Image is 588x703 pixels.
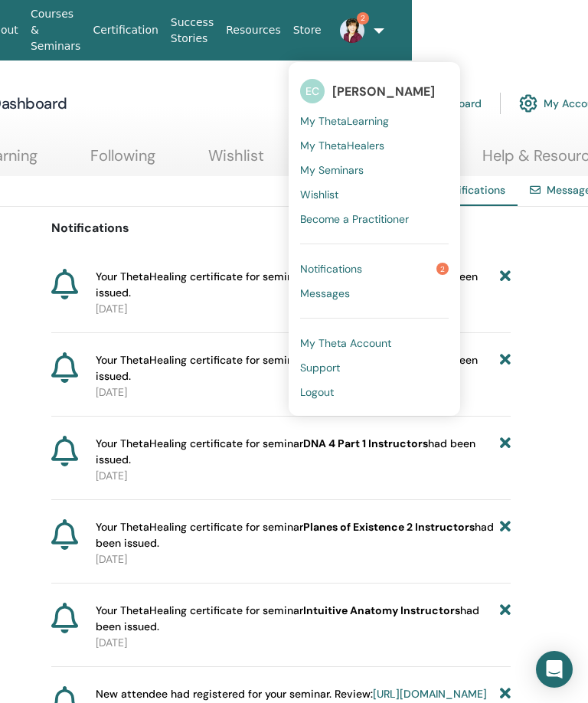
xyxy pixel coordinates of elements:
span: 2 [357,12,369,25]
span: Become a Practitioner [300,212,409,226]
a: Success Stories [165,8,220,53]
a: My ThetaHealers [300,133,449,158]
span: Logout [300,385,334,399]
span: 2 [436,263,449,275]
p: [DATE] [96,301,511,317]
span: [PERSON_NAME] [332,83,435,100]
b: Planes of Existence 2 Instructors [303,520,475,534]
b: Intuitive Anatomy Instructors [303,603,460,617]
a: Logout [300,380,449,404]
img: default.jpg [340,18,364,43]
span: Your ThetaHealing certificate for seminar had been issued. [96,603,500,635]
a: Wishlist [208,146,264,176]
a: [URL][DOMAIN_NAME] [373,687,487,701]
span: EC [300,79,325,103]
ul: 2 [289,62,460,416]
span: Your ThetaHealing certificate for seminar had been issued. [96,519,500,551]
div: Open Intercom Messenger [536,651,573,688]
a: My Seminars [300,158,449,182]
a: Following [90,146,155,176]
a: EC[PERSON_NAME] [300,74,449,109]
a: Messages [300,281,449,306]
a: Store [287,16,328,44]
span: Wishlist [300,188,338,201]
p: Notifications [51,219,511,237]
span: New attendee had registered for your seminar. Review: [96,686,487,702]
span: My Theta Account [300,336,391,350]
a: Notifications2 [300,257,449,281]
span: Notifications [300,262,362,276]
a: Wishlist [300,182,449,207]
span: Your ThetaHealing certificate for seminar had been issued. [96,352,500,384]
span: Notifications [440,183,505,197]
a: Become a Practitioner [300,207,449,231]
a: My ThetaLearning [300,109,449,133]
img: cog.svg [519,90,537,116]
p: [DATE] [96,468,511,484]
p: [DATE] [96,635,511,651]
a: 2 [328,6,366,55]
a: Certification [87,16,164,44]
a: Support [300,355,449,380]
span: Messages [300,286,350,300]
span: My Seminars [300,163,364,177]
span: Your ThetaHealing certificate for seminar had been issued. [96,436,500,468]
p: [DATE] [96,384,511,401]
span: Your ThetaHealing certificate for seminar had been issued. [96,269,500,301]
span: Support [300,361,340,374]
a: Resources [220,16,287,44]
span: My ThetaLearning [300,114,389,128]
b: DNA 4 Part 1 Instructors [303,437,428,450]
span: My ThetaHealers [300,139,384,152]
a: My Theta Account [300,331,449,355]
p: [DATE] [96,551,511,567]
